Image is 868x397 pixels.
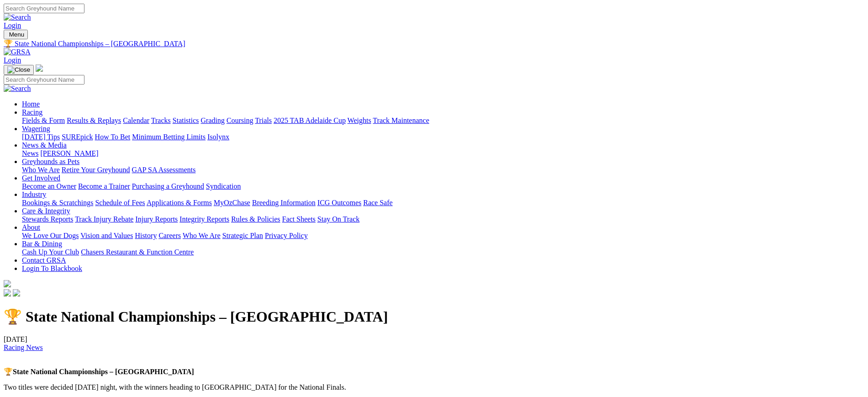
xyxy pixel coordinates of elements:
span: [DATE] [4,335,43,351]
a: Bar & Dining [22,240,62,248]
a: Calendar [123,116,149,124]
a: Fields & Form [22,116,65,124]
a: Stewards Reports [22,215,73,223]
a: Race Safe [363,199,392,206]
div: Racing [22,116,864,125]
a: Retire Your Greyhound [62,166,130,174]
a: Rules & Policies [231,215,280,223]
p: 🏆 [4,367,864,376]
a: Injury Reports [135,215,178,223]
img: logo-grsa-white.png [4,280,11,287]
a: History [135,232,157,239]
a: Trials [255,116,272,124]
a: Purchasing a Greyhound [132,182,204,190]
div: Industry [22,199,864,207]
a: Login [4,56,21,64]
a: Greyhounds as Pets [22,158,79,165]
a: SUREpick [62,133,93,141]
a: Applications & Forms [147,199,212,206]
a: Chasers Restaurant & Function Centre [81,248,194,256]
a: About [22,223,40,231]
a: Home [22,100,40,108]
a: GAP SA Assessments [132,166,196,174]
p: Two titles were decided [DATE] night, with the winners heading to [GEOGRAPHIC_DATA] for the Natio... [4,383,864,392]
input: Search [4,75,84,85]
a: Industry [22,191,46,198]
div: Get Involved [22,182,864,191]
img: Search [4,13,31,21]
a: Become an Owner [22,182,76,190]
img: facebook.svg [4,289,11,296]
button: Toggle navigation [4,30,28,39]
a: Contact GRSA [22,256,66,264]
a: Who We Are [22,166,60,174]
a: Get Involved [22,174,60,182]
a: Bookings & Scratchings [22,199,93,206]
h1: 🏆 State National Championships – [GEOGRAPHIC_DATA] [4,308,864,325]
a: Careers [158,232,181,239]
button: Toggle navigation [4,65,34,75]
a: Privacy Policy [265,232,308,239]
a: News & Media [22,141,67,149]
a: [DATE] Tips [22,133,60,141]
a: Track Maintenance [373,116,429,124]
a: Isolynx [207,133,229,141]
a: Syndication [206,182,241,190]
a: 2025 TAB Adelaide Cup [274,116,346,124]
a: How To Bet [95,133,131,141]
span: Menu [9,31,24,38]
img: logo-grsa-white.png [36,64,43,72]
a: Minimum Betting Limits [132,133,205,141]
a: Login To Blackbook [22,265,82,272]
a: Breeding Information [252,199,316,206]
a: Cash Up Your Club [22,248,79,256]
img: twitter.svg [13,289,20,296]
a: Statistics [173,116,199,124]
div: Care & Integrity [22,215,864,223]
a: We Love Our Dogs [22,232,79,239]
a: Who We Are [183,232,221,239]
input: Search [4,4,84,13]
a: Stay On Track [317,215,359,223]
a: Vision and Values [80,232,133,239]
a: Become a Trainer [78,182,130,190]
a: Coursing [226,116,253,124]
a: 🏆 State National Championships – [GEOGRAPHIC_DATA] [4,39,864,48]
a: News [22,149,38,157]
a: Racing [22,108,42,116]
a: Wagering [22,125,50,132]
strong: State National Championships – [GEOGRAPHIC_DATA] [13,368,194,376]
div: News & Media [22,149,864,158]
a: Strategic Plan [222,232,263,239]
div: Bar & Dining [22,248,864,256]
img: Search [4,85,31,93]
a: Grading [201,116,225,124]
a: MyOzChase [214,199,250,206]
a: Schedule of Fees [95,199,145,206]
a: [PERSON_NAME] [40,149,98,157]
div: About [22,232,864,240]
img: GRSA [4,48,31,56]
a: Racing News [4,344,43,351]
a: Weights [347,116,371,124]
a: Track Injury Rebate [75,215,133,223]
a: ICG Outcomes [317,199,361,206]
div: Wagering [22,133,864,141]
a: Tracks [151,116,171,124]
a: Care & Integrity [22,207,70,215]
img: Close [7,66,30,74]
a: Integrity Reports [179,215,229,223]
a: Login [4,21,21,29]
a: Fact Sheets [282,215,316,223]
a: Results & Replays [67,116,121,124]
div: Greyhounds as Pets [22,166,864,174]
